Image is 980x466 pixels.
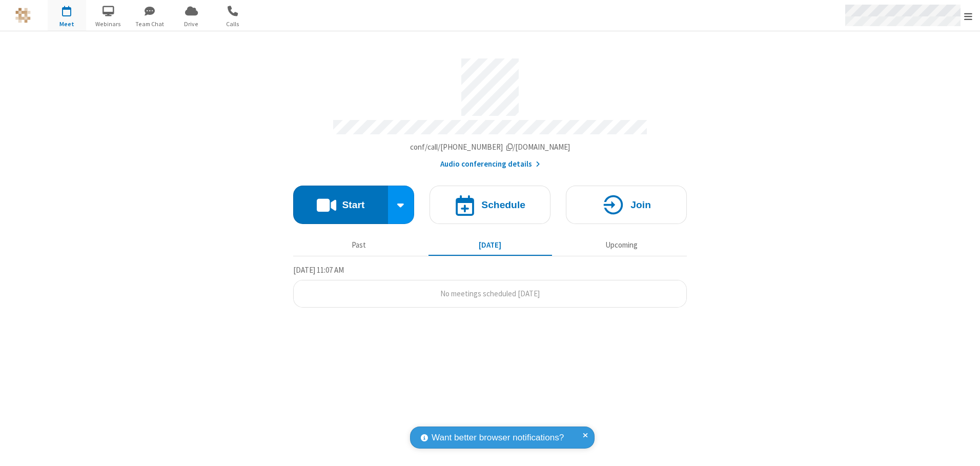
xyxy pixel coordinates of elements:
[481,200,525,210] h4: Schedule
[432,431,564,444] span: Want better browser notifications?
[560,235,683,255] button: Upcoming
[293,264,687,308] section: Today's Meetings
[630,200,651,210] h4: Join
[430,186,550,224] button: Schedule
[293,265,344,275] span: [DATE] 11:07 AM
[428,235,552,255] button: [DATE]
[410,141,570,153] button: Copy my meeting room linkCopy my meeting room link
[131,19,169,29] span: Team Chat
[48,19,86,29] span: Meet
[410,142,570,152] span: Copy my meeting room link
[214,19,252,29] span: Calls
[89,19,128,29] span: Webinars
[293,51,687,170] section: Account details
[293,186,388,224] button: Start
[388,186,415,224] div: Start conference options
[172,19,211,29] span: Drive
[440,289,540,298] span: No meetings scheduled [DATE]
[342,200,364,210] h4: Start
[15,8,31,23] img: QA Selenium DO NOT DELETE OR CHANGE
[297,235,421,255] button: Past
[440,158,540,170] button: Audio conferencing details
[566,186,687,224] button: Join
